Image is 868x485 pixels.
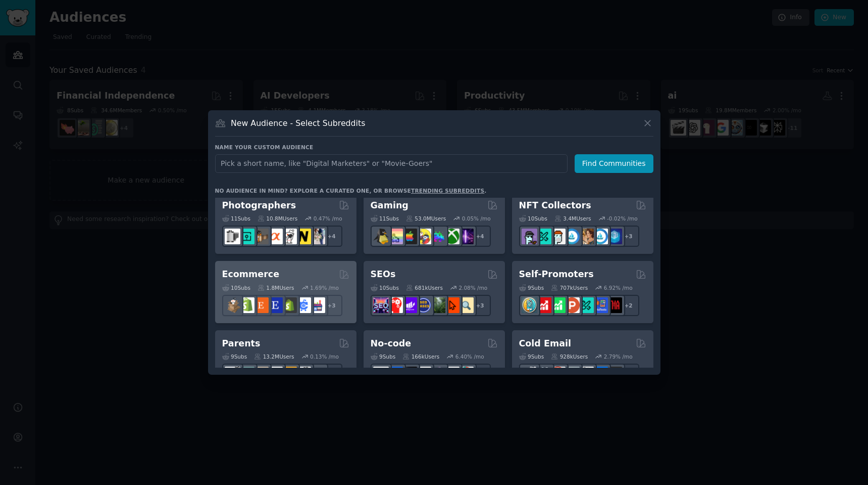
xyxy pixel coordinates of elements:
[222,284,250,291] div: 10 Sub s
[519,215,547,222] div: 10 Sub s
[295,229,311,244] img: Nikon
[618,295,639,316] div: + 2
[430,367,445,382] img: nocodelowcode
[578,297,594,313] img: alphaandbetausers
[258,215,297,222] div: 10.8M Users
[578,367,594,382] img: b2b_sales
[401,229,417,244] img: macgaming
[321,226,342,247] div: + 4
[281,229,297,244] img: canon
[519,268,594,281] h2: Self-Promoters
[536,367,551,382] img: Emailmarketing
[519,353,544,360] div: 9 Sub s
[592,229,608,244] img: OpenseaMarket
[371,268,396,281] h2: SEOs
[253,367,269,382] img: beyondthebump
[470,295,491,316] div: + 3
[564,229,580,244] img: OpenSeaNFT
[231,118,365,128] h3: New Audience - Select Subreddits
[215,154,568,173] input: Pick a short name, like "Digital Marketers" or "Movie-Goers"
[281,367,297,382] img: NewParents
[295,367,311,382] img: parentsofmultiples
[267,367,283,382] img: toddlers
[606,297,622,313] img: TestMyApp
[416,229,431,244] img: GamerPals
[430,297,445,313] img: Local_SEO
[406,284,443,291] div: 681k Users
[550,229,566,244] img: NFTmarket
[373,367,389,382] img: nocode
[458,284,487,291] div: 2.08 % /mo
[222,215,250,222] div: 11 Sub s
[310,297,325,313] img: ecommerce_growth
[222,337,261,350] h2: Parents
[411,188,484,194] a: trending subreddits
[254,353,294,360] div: 13.2M Users
[225,229,240,244] img: analog
[444,297,459,313] img: GoogleSearchConsole
[522,297,537,313] img: AppIdeas
[222,268,280,281] h2: Ecommerce
[462,215,491,222] div: 0.05 % /mo
[253,297,269,313] img: Etsy
[371,199,409,212] h2: Gaming
[215,187,487,194] div: No audience in mind? Explore a curated one, or browse .
[551,353,588,360] div: 928k Users
[387,367,403,382] img: webflow
[607,215,638,222] div: -0.02 % /mo
[215,144,653,151] h3: Name your custom audience
[430,229,445,244] img: gamers
[592,297,608,313] img: betatests
[371,337,412,350] h2: No-code
[222,199,296,212] h2: Photographers
[551,284,588,291] div: 707k Users
[416,367,431,382] img: Airtable
[281,297,297,313] img: reviewmyshopify
[371,284,399,291] div: 10 Sub s
[550,297,566,313] img: selfpromotion
[606,367,622,382] img: EmailOutreach
[444,229,459,244] img: XboxGamers
[267,229,283,244] img: SonyAlpha
[592,367,608,382] img: B2BSaaS
[458,367,474,382] img: Adalo
[239,297,254,313] img: shopify
[618,364,639,385] div: + 2
[554,215,591,222] div: 3.4M Users
[444,367,459,382] img: NoCodeMovement
[239,229,254,244] img: streetphotography
[458,297,474,313] img: The_SEO
[253,229,269,244] img: AnalogCommunity
[458,229,474,244] img: TwitchStreaming
[564,367,580,382] img: coldemail
[519,199,591,212] h2: NFT Collectors
[310,353,339,360] div: 0.13 % /mo
[519,337,571,350] h2: Cold Email
[522,367,537,382] img: sales
[455,353,484,360] div: 6.40 % /mo
[575,154,653,173] button: Find Communities
[222,353,247,360] div: 9 Sub s
[310,367,325,382] img: Parents
[310,284,339,291] div: 1.69 % /mo
[618,226,639,247] div: + 3
[470,226,491,247] div: + 4
[225,297,240,313] img: dropship
[321,295,342,316] div: + 3
[239,367,254,382] img: SingleParents
[536,229,551,244] img: NFTMarketplace
[522,229,537,244] img: NFTExchange
[387,297,403,313] img: TechSEO
[401,367,417,382] img: NoCodeSaaS
[373,297,389,313] img: SEO_Digital_Marketing
[550,367,566,382] img: LeadGeneration
[578,229,594,244] img: CryptoArt
[314,215,342,222] div: 0.47 % /mo
[267,297,283,313] img: EtsySellers
[606,229,622,244] img: DigitalItems
[295,297,311,313] img: ecommercemarketing
[310,229,325,244] img: WeddingPhotography
[371,353,396,360] div: 9 Sub s
[321,364,342,385] div: + 2
[401,297,417,313] img: seogrowth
